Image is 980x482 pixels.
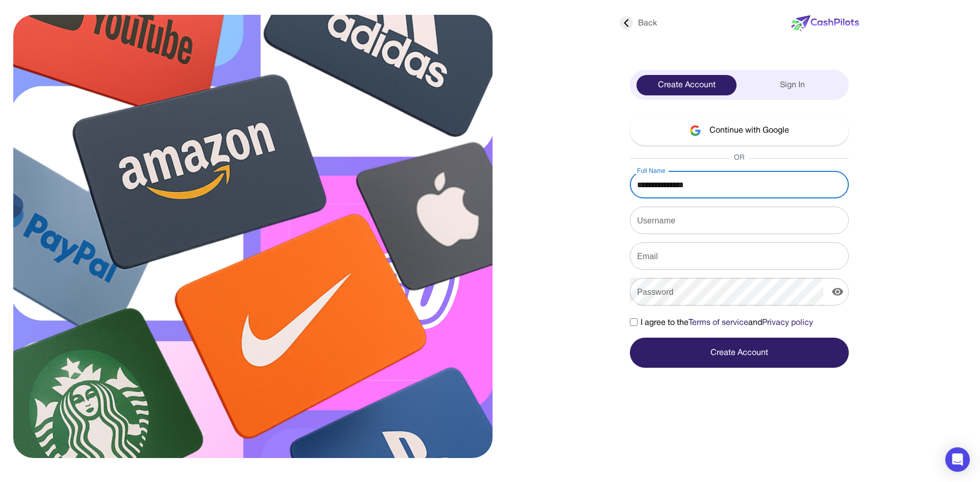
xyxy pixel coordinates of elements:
img: google-logo.svg [690,125,701,136]
a: Terms of service [689,319,748,326]
div: Sign In [742,75,842,95]
label: Full Name [637,166,666,175]
button: display the password [827,282,848,302]
a: Privacy policy [762,319,813,326]
div: Open Intercom Messenger [945,447,970,472]
img: new-logo.svg [791,15,859,32]
span: OR [730,153,749,163]
span: I agree to the and [641,317,813,329]
img: sign-up.svg [13,15,493,458]
button: Continue with Google [630,115,849,145]
div: Back [620,17,657,30]
button: Create Account [630,338,849,368]
input: I agree to theTerms of serviceandPrivacy policy [630,318,638,326]
div: Create Account [636,75,737,95]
